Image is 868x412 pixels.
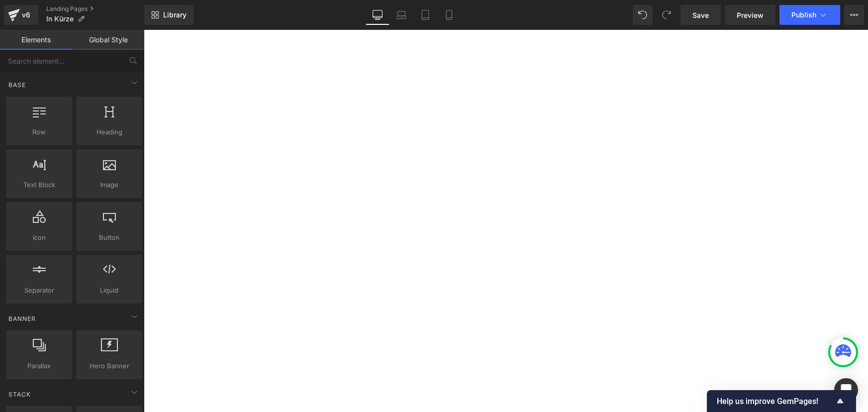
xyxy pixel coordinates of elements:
span: Button [79,232,139,243]
span: Hero Banner [79,361,139,371]
span: Parallax [9,361,69,371]
span: Library [163,10,187,19]
a: Landing Pages [46,5,144,13]
span: Publish [791,11,816,19]
span: Heading [79,127,139,137]
span: Preview [737,10,764,20]
span: Icon [9,232,69,243]
a: Laptop [389,5,413,25]
a: New Library [144,5,193,25]
a: v6 [4,5,38,25]
span: Save [692,10,709,20]
a: Preview [725,5,775,25]
button: Show survey - Help us improve GemPages! [717,395,846,407]
span: Row [9,127,69,137]
span: In Kürze [46,15,74,23]
button: Publish [779,5,840,25]
span: Banner [7,314,37,323]
a: Desktop [366,5,389,25]
span: Base [7,80,27,90]
div: v6 [20,8,32,21]
a: Global Style [72,30,144,50]
span: Separator [9,285,69,296]
button: Undo [633,5,653,25]
button: Redo [657,5,676,25]
span: Help us improve GemPages! [717,397,834,406]
span: Stack [7,390,32,399]
div: Open Intercom Messenger [834,378,858,402]
span: Text Block [9,180,69,190]
span: Liquid [79,285,139,296]
a: Tablet [413,5,437,25]
a: Mobile [437,5,461,25]
span: Image [79,180,139,190]
button: More [844,5,864,25]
